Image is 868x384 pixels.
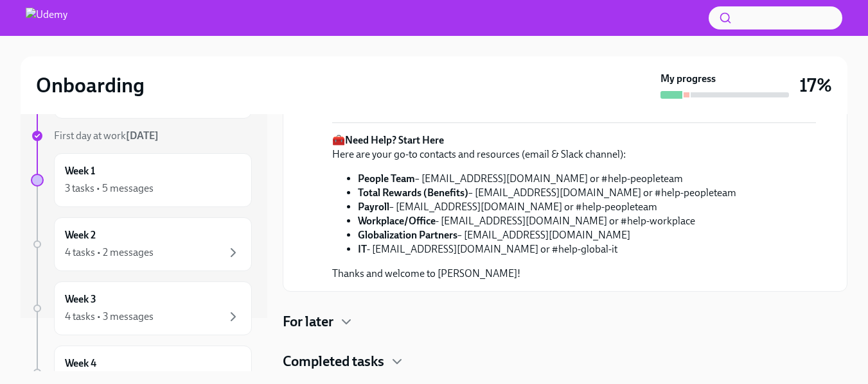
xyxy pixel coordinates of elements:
h4: For later [283,312,333,331]
strong: Total Rewards (Benefits) [358,187,468,199]
strong: IT [358,243,367,255]
strong: Workplace/Office [358,215,436,227]
strong: Need Help? Start Here [345,134,444,146]
h6: Week 2 [65,228,96,242]
strong: People Team [358,172,415,185]
span: First day at work [54,129,159,142]
h6: Week 4 [65,356,96,371]
strong: Payroll [358,201,389,213]
h3: 17% [799,74,832,97]
h2: Onboarding [36,72,145,98]
strong: Globalization Partners [358,229,457,241]
div: 3 tasks • 5 messages [65,181,154,196]
strong: My progress [660,72,716,86]
li: – [EMAIL_ADDRESS][DOMAIN_NAME] or #help-peopleteam [358,172,736,186]
a: Week 13 tasks • 5 messages [31,153,252,207]
h6: Week 3 [65,292,96,306]
p: 🧰 Here are your go-to contacts and resources (email & Slack channel): [332,133,736,162]
li: - [EMAIL_ADDRESS][DOMAIN_NAME] or #help-workplace [358,214,736,228]
img: Udemy [26,8,67,28]
strong: [DATE] [126,129,159,142]
p: Thanks and welcome to [PERSON_NAME]! [332,267,736,281]
h4: Completed tasks [283,352,384,371]
a: Week 34 tasks • 3 messages [31,281,252,335]
h6: Week 1 [65,164,95,178]
li: – [EMAIL_ADDRESS][DOMAIN_NAME] or #help-peopleteam [358,186,736,200]
div: 4 tasks • 2 messages [65,246,154,260]
li: - [EMAIL_ADDRESS][DOMAIN_NAME] or #help-global-it [358,242,736,256]
li: – [EMAIL_ADDRESS][DOMAIN_NAME] or #help-peopleteam [358,200,736,214]
li: – [EMAIL_ADDRESS][DOMAIN_NAME] [358,228,736,242]
div: Completed tasks [283,352,847,371]
div: For later [283,312,847,331]
a: Week 24 tasks • 2 messages [31,217,252,271]
div: 4 tasks • 3 messages [65,310,154,324]
a: First day at work[DATE] [31,129,252,143]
